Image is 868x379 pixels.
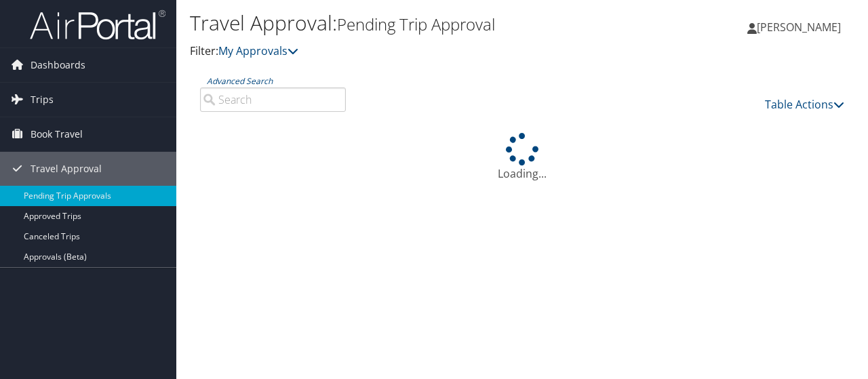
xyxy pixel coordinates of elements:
p: Filter: [190,43,633,60]
a: Advanced Search [207,75,273,87]
input: Advanced Search [200,87,346,112]
span: Book Travel [31,117,83,151]
a: Table Actions [765,97,844,112]
h1: Travel Approval: [190,9,633,37]
div: Loading... [190,133,854,182]
span: [PERSON_NAME] [757,20,841,35]
small: Pending Trip Approval [337,13,495,35]
span: Dashboards [31,48,85,82]
span: Trips [31,83,54,117]
span: Travel Approval [31,152,102,186]
a: [PERSON_NAME] [747,7,854,47]
a: My Approvals [218,43,298,58]
img: airportal-logo.png [30,9,165,41]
